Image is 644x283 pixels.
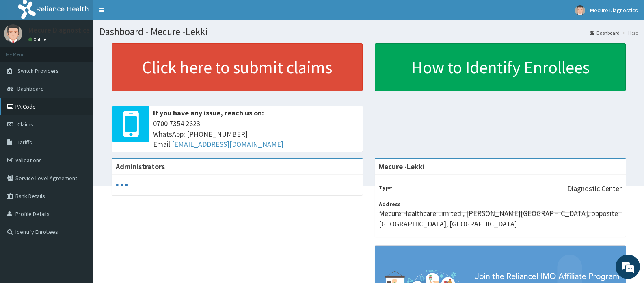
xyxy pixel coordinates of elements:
a: [EMAIL_ADDRESS][DOMAIN_NAME] [172,139,283,149]
span: Switch Providers [17,67,59,74]
svg: audio-loading [116,179,128,191]
p: Mecure Diagnostics [28,26,90,34]
span: 0700 7354 2623 WhatsApp: [PHONE_NUMBER] Email: [153,118,359,150]
span: Mecure Diagnostics [590,7,638,14]
img: User Image [4,24,22,43]
b: Address [379,200,401,208]
img: User Image [575,5,585,15]
span: Dashboard [17,85,44,92]
h1: Dashboard - Mecure -Lekki [99,26,638,37]
p: Diagnostic Center [567,183,622,194]
span: Tariffs [17,139,32,146]
p: Mecure Healthcare Limited , [PERSON_NAME][GEOGRAPHIC_DATA], opposite [GEOGRAPHIC_DATA], [GEOGRAPH... [379,208,622,229]
li: Here [620,29,638,36]
span: Claims [17,121,33,128]
a: Click here to submit claims [112,43,363,91]
b: If you have any issue, reach us on: [153,108,264,118]
a: Online [28,37,48,42]
a: How to Identify Enrollees [375,43,626,91]
a: Dashboard [590,29,620,36]
b: Type [379,184,392,191]
strong: Mecure -Lekki [379,162,425,171]
b: Administrators [116,162,165,171]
